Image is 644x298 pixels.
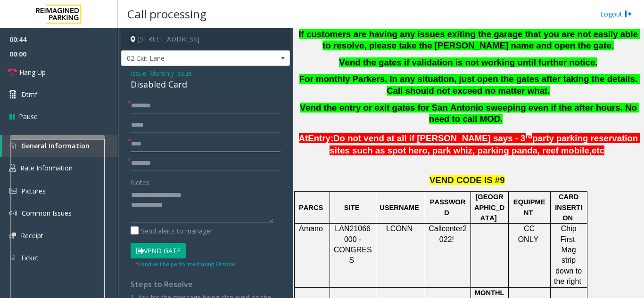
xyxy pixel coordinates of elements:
img: 'icon' [9,233,16,239]
b: Vend the gates if validation is not working until further notice. [339,57,597,67]
label: Send alerts to manager [131,226,213,236]
b: Vend the entry or exit gates for San Antonio sweeping even if the after hours. No need to call MOD. [300,103,639,124]
span: - [147,69,192,78]
span: Mag strip down to the right [554,246,584,285]
span: CC ONLY [518,225,539,243]
h4: Steps to Resolve [131,280,281,289]
span: Dtmf [21,89,37,99]
span: Monthly Issue [149,68,192,78]
div: Disabled Card [131,78,281,91]
span: Chip First [560,225,578,243]
span: VEND CODE IS #9 [429,175,505,185]
span: PARCS [299,204,323,211]
img: 'icon' [9,254,16,262]
span: SITE [344,204,360,211]
span: CARD INSERTION [555,193,582,222]
label: Notes: [131,174,151,187]
span: Pause [19,112,38,121]
h3: Call processing [123,2,211,25]
b: For monthly Parkers, in any situation, just open the gates after taking the details. Call should ... [299,74,640,96]
button: Vend Gate [131,243,186,259]
small: Vend will be performed using 9# tone [135,260,235,267]
span: At [299,133,308,143]
img: 'icon' [9,164,16,172]
span: party parking reservation sites such as spot hero, park whiz, parking panda, reef mobile, [330,133,640,155]
span: Do not vend at all if [PERSON_NAME] says - 3 [333,133,525,143]
span: PASSWORD [430,198,466,216]
span: . [611,40,614,50]
span: etc [592,145,604,156]
span: Issue [131,68,147,78]
span: EQUIPMENT [513,198,545,216]
span: USERNAME [380,204,419,211]
span: LCONN [386,225,413,233]
span: If customers are having any issues exiting the garage that you are not easily able to resolve, pl... [299,29,641,51]
h4: [STREET_ADDRESS] [121,28,290,50]
span: rd [526,132,533,140]
span: Amano [299,225,323,233]
span: Callcenter2022! [429,225,467,243]
img: 'icon' [9,142,17,149]
img: 'icon' [9,188,17,194]
span: 02-Exit Lane [122,51,256,66]
span: [GEOGRAPHIC_DATA] [474,193,504,222]
span: Hang Up [19,67,46,77]
img: 'icon' [9,209,17,217]
img: logout [625,9,632,19]
span: Entry: [308,133,333,143]
a: General Information [2,135,118,157]
a: Logout [600,9,632,19]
